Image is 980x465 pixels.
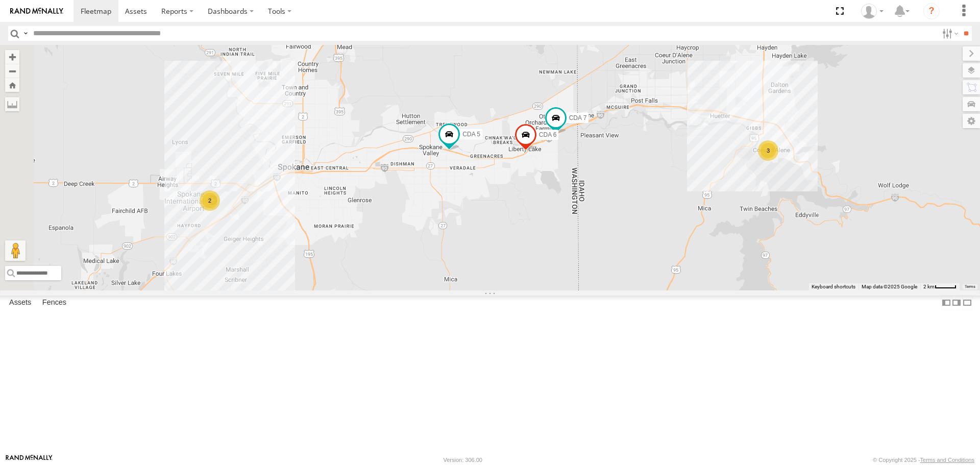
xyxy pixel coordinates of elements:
[951,296,962,310] label: Dock Summary Table to the Right
[963,114,980,128] label: Map Settings
[5,78,19,92] button: Zoom Home
[462,131,480,138] span: CDA 5
[444,457,482,463] div: Version: 306.00
[4,296,36,310] label: Assets
[5,50,19,64] button: Zoom in
[857,4,887,19] div: Dispatch Login
[5,97,19,111] label: Measure
[923,284,935,289] span: 2 km
[10,8,63,15] img: rand-logo.svg
[6,455,53,465] a: Visit our Website
[938,26,960,41] label: Search Filter Options
[21,26,30,41] label: Search Query
[812,283,855,290] button: Keyboard shortcuts
[920,283,960,290] button: Map Scale: 2 km per 39 pixels
[5,240,26,261] button: Drag Pegman onto the map to open Street View
[920,457,974,463] a: Terms and Conditions
[569,114,587,121] span: CDA 7
[941,296,951,310] label: Dock Summary Table to the Left
[923,3,940,19] i: ?
[200,190,220,211] div: 2
[965,284,975,288] a: Terms (opens in new tab)
[5,64,19,78] button: Zoom out
[962,296,972,310] label: Hide Summary Table
[37,296,71,310] label: Fences
[873,457,974,463] div: © Copyright 2025 -
[862,284,917,289] span: Map data ©2025 Google
[539,131,557,138] span: CDA 6
[758,140,778,161] div: 3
